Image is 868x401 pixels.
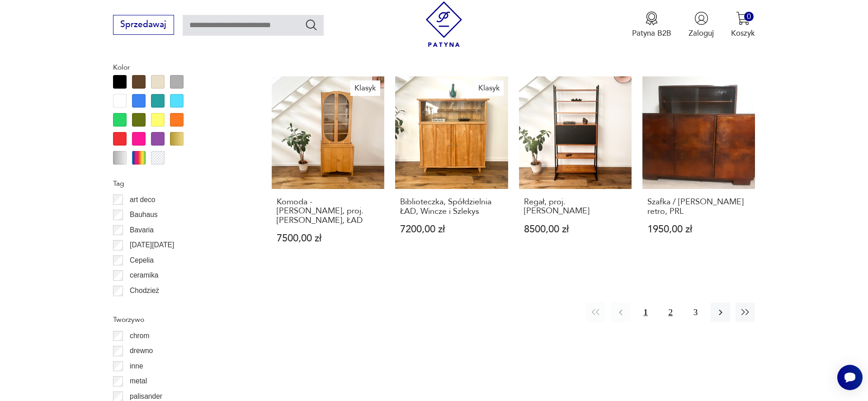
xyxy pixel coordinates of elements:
p: 7500,00 zł [277,234,380,243]
img: Ikona medalu [645,11,659,25]
a: Regał, proj. Rajmund Teofil HałasRegał, proj. [PERSON_NAME]8500,00 zł [519,76,632,265]
p: metal [130,375,147,387]
a: Szafka / Witryna retro, PRLSzafka / [PERSON_NAME] retro, PRL1950,00 zł [642,76,755,265]
button: 3 [686,302,705,322]
img: Ikona koszyka [736,11,750,25]
button: Zaloguj [689,11,714,38]
p: 7200,00 zł [400,225,503,234]
p: 1950,00 zł [647,225,750,234]
div: 0 [744,12,754,21]
p: Tag [113,178,246,189]
a: KlasykKomoda - witryna JAJO, proj. I. Sternińska, ŁADKomoda - [PERSON_NAME], proj. [PERSON_NAME],... [272,76,384,265]
p: Cepelia [130,255,154,266]
img: Patyna - sklep z meblami i dekoracjami vintage [421,1,467,47]
p: Koszyk [731,28,755,38]
button: 1 [636,302,655,322]
p: Patyna B2B [632,28,671,38]
p: ceramika [130,269,158,281]
h3: Szafka / [PERSON_NAME] retro, PRL [647,198,750,216]
button: Patyna B2B [632,11,671,38]
p: Bavaria [130,224,154,236]
p: Zaloguj [689,28,714,38]
h3: Biblioteczka, Spółdzielnia ŁAD, Wincze i Szlekys [400,198,503,216]
button: 2 [661,302,680,322]
p: drewno [130,345,153,357]
p: Kolor [113,61,246,73]
h3: Komoda - [PERSON_NAME], proj. [PERSON_NAME], ŁAD [277,198,380,225]
h3: Regał, proj. [PERSON_NAME] [524,198,627,216]
p: Tworzywo [113,314,246,326]
p: inne [130,360,143,372]
p: Chodzież [130,285,159,297]
button: 0Koszyk [731,11,755,38]
p: 8500,00 zł [524,225,627,234]
button: Szukaj [305,18,318,31]
p: Bauhaus [130,209,158,221]
p: Ćmielów [130,300,157,312]
a: KlasykBiblioteczka, Spółdzielnia ŁAD, Wincze i SzlekysBiblioteczka, Spółdzielnia ŁAD, Wincze i Sz... [395,76,508,265]
p: chrom [130,330,149,342]
a: Sprzedawaj [113,22,174,29]
p: art deco [130,194,155,206]
a: Ikona medaluPatyna B2B [632,11,671,38]
iframe: Smartsupp widget button [837,365,863,390]
button: Sprzedawaj [113,15,174,35]
img: Ikonka użytkownika [694,11,708,25]
p: [DATE][DATE] [130,239,174,251]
